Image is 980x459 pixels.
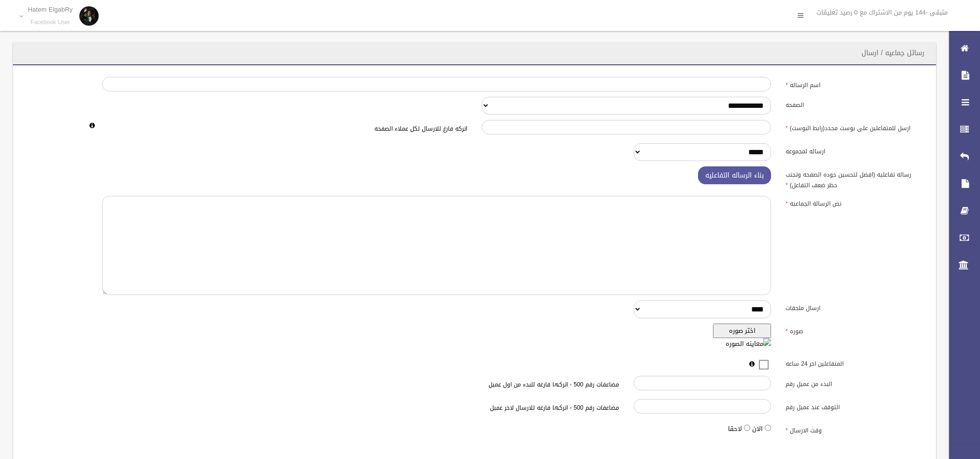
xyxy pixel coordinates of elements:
label: نص الرساله الجماعيه [778,196,930,209]
h6: اتركه فارغ للارسال لكل عملاء الصفحه [102,126,467,132]
label: البدء من عميل رقم [778,376,930,389]
label: التوقف عند عميل رقم [778,399,930,413]
p: Hatem ElgabRy [28,6,73,13]
header: رسائل جماعيه / ارسال [850,44,936,62]
small: Facebook User [28,19,73,26]
label: الان [752,423,763,435]
label: المتفاعلين اخر 24 ساعه [778,356,930,370]
label: اسم الرساله [778,77,930,90]
button: بناء الرساله التفاعليه [698,166,771,184]
label: الصفحه [778,97,930,110]
label: وقت الارسال [778,423,930,436]
h6: مضاعفات رقم 500 - اتركها فارغه للارسال لاخر عميل [254,405,619,411]
label: ارساله لمجموعه [778,143,930,157]
button: اختر صوره [713,324,771,338]
label: صوره [778,324,930,337]
label: رساله تفاعليه (افضل لتحسين جوده الصفحه وتجنب حظر ضعف التفاعل) [778,166,930,191]
h6: مضاعفات رقم 500 - اتركها فارغه للبدء من اول عميل [254,382,619,388]
label: ارسل للمتفاعلين على بوست محدد(رابط البوست) [778,120,930,133]
label: لاحقا [728,423,742,435]
img: معاينه الصوره [726,338,771,350]
label: ارسال ملحقات [778,300,930,314]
